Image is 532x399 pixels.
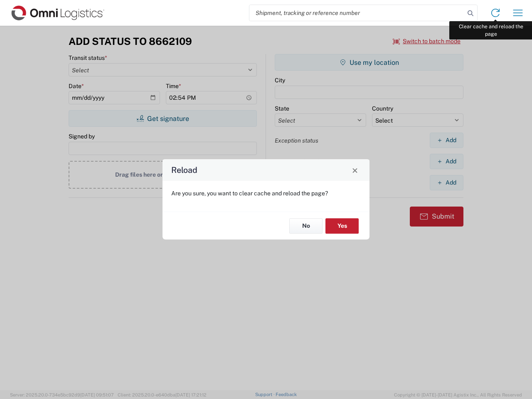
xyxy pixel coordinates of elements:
h4: Reload [171,164,197,176]
p: Are you sure, you want to clear cache and reload the page? [171,190,361,197]
input: Shipment, tracking or reference number [249,5,465,21]
button: No [289,218,323,234]
button: Close [349,164,361,176]
button: Yes [325,218,359,234]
